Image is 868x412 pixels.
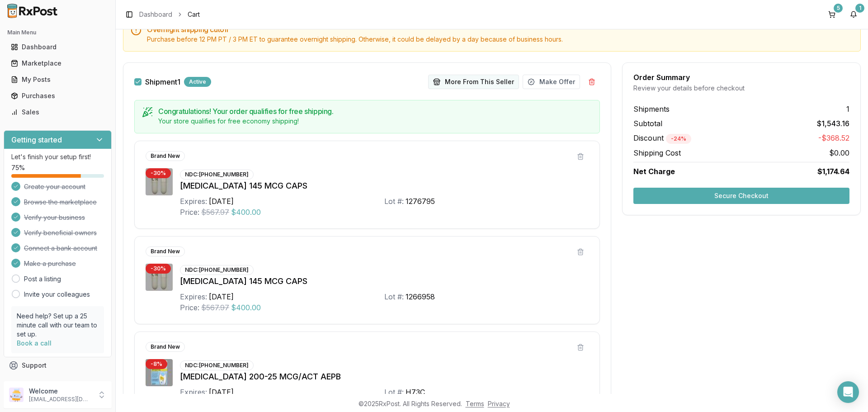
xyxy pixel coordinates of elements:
span: $1,174.64 [817,166,849,177]
span: -$368.52 [818,133,849,144]
div: [DATE] [209,387,234,398]
img: RxPost Logo [4,4,61,18]
span: Make a purchase [24,259,76,268]
button: Marketplace [4,56,112,71]
div: Brand New [146,342,185,352]
a: Purchases [7,88,108,104]
span: $1,543.16 [817,118,849,129]
button: Dashboard [4,40,112,54]
span: $567.97 [201,207,229,218]
div: 1266958 [406,291,435,302]
img: User avatar [9,388,24,402]
div: NDC: [PHONE_NUMBER] [180,265,254,275]
div: [DATE] [209,196,234,207]
div: Brand New [146,151,185,161]
span: Verify your business [24,213,85,222]
div: NDC: [PHONE_NUMBER] [180,170,254,180]
span: Create your account [24,182,85,191]
div: - 8 % [146,359,167,369]
div: H73C [406,387,425,398]
a: Privacy [488,400,510,407]
button: My Posts [4,72,112,87]
div: 1 [855,4,864,13]
a: Marketplace [7,55,108,71]
button: Support [4,357,112,374]
span: $400.00 [231,302,261,313]
span: $567.97 [201,302,229,313]
div: Marketplace [11,59,104,68]
a: Sales [7,104,108,120]
h5: Overnight shipping cutoff [147,26,853,33]
span: Subtotal [633,118,662,129]
div: Expires: [180,387,207,398]
div: Price: [180,207,199,218]
span: Shipments [633,104,670,114]
div: Lot #: [384,387,404,398]
button: 1 [846,7,861,22]
h3: Getting started [11,134,62,145]
a: Book a call [17,339,52,347]
div: NDC: [PHONE_NUMBER] [180,360,254,370]
span: Connect a bank account [24,244,97,253]
a: Invite your colleagues [24,290,90,299]
button: Sales [4,105,112,119]
p: Welcome [29,387,92,396]
button: Feedback [4,374,112,390]
a: Post a listing [24,275,61,284]
div: - 24 % [666,134,691,144]
span: $0.00 [829,147,849,158]
div: Dashboard [11,43,104,52]
p: Need help? Set up a 25 minute call with our team to set up. [17,312,99,339]
h5: Congratulations! Your order qualifies for free shipping. [158,108,592,115]
span: Browse the marketplace [24,198,97,207]
div: Expires: [180,291,207,302]
div: Order Summary [633,74,849,81]
span: Net Charge [633,167,675,176]
button: 5 [825,7,839,22]
div: [MEDICAL_DATA] 145 MCG CAPS [180,180,589,192]
img: Breo Ellipta 200-25 MCG/ACT AEPB [146,359,173,386]
button: Purchases [4,89,112,103]
div: 5 [834,4,843,13]
button: Secure Checkout [633,188,849,204]
nav: breadcrumb [139,10,200,19]
button: Make Offer [523,75,580,89]
div: - 30 % [146,264,171,274]
a: Dashboard [139,10,172,19]
a: Dashboard [7,39,108,55]
img: Linzess 145 MCG CAPS [146,168,173,195]
div: Sales [11,108,104,117]
p: Let's finish your setup first! [11,152,104,161]
div: Price: [180,302,199,313]
div: - 30 % [146,168,171,178]
span: Discount [633,133,691,142]
span: 1 [846,104,849,114]
button: More From This Seller [428,75,519,89]
a: Terms [466,400,484,407]
span: Cart [188,10,200,19]
span: $400.00 [231,207,261,218]
a: My Posts [7,71,108,88]
div: Purchase before 12 PM PT / 3 PM ET to guarantee overnight shipping. Otherwise, it could be delaye... [147,35,853,44]
span: Shipping Cost [633,147,681,158]
span: Verify beneficial owners [24,228,97,237]
div: [DATE] [209,291,234,302]
div: Brand New [146,246,185,256]
div: [MEDICAL_DATA] 145 MCG CAPS [180,275,589,288]
div: Purchases [11,91,104,100]
div: Your store qualifies for free economy shipping! [158,117,592,126]
div: Lot #: [384,196,404,207]
span: 75 % [11,163,25,172]
div: Open Intercom Messenger [837,381,859,403]
div: 1276795 [406,196,435,207]
div: Lot #: [384,291,404,302]
div: Review your details before checkout [633,84,849,93]
div: My Posts [11,75,104,84]
img: Linzess 145 MCG CAPS [146,264,173,291]
div: Expires: [180,196,207,207]
h2: Main Menu [7,29,108,36]
span: Shipment 1 [145,78,180,85]
span: Feedback [22,377,52,386]
div: [MEDICAL_DATA] 200-25 MCG/ACT AEPB [180,370,589,383]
